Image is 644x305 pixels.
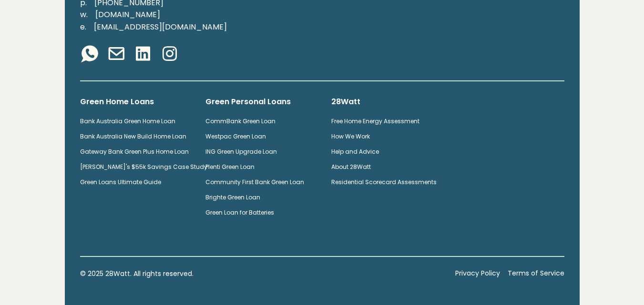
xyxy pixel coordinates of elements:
[331,178,437,186] a: Residential Scorecard Assessments
[133,44,153,65] a: Linkedin
[80,178,161,186] a: Green Loans Ultimate Guide
[205,208,274,216] a: Green Loan for Batteries
[331,163,371,171] a: About 28Watt
[80,148,189,156] a: Gateway Bank Green Plus Home Loan
[80,132,186,140] a: Bank Australia New Build Home Loan
[331,117,419,125] a: Free Home Energy Assessment
[331,148,379,156] a: Help and Advice
[205,132,266,140] a: Westpac Green Loan
[80,21,86,32] span: e.
[205,148,277,156] a: ING Green Upgrade Loan
[331,132,370,140] a: How We Work
[80,97,191,107] h6: Green Home Loans
[508,268,564,279] a: Terms of Service
[80,44,99,65] a: Whatsapp
[80,117,175,125] a: Bank Australia Green Home Loan
[80,9,88,20] span: w.
[205,117,276,125] a: CommBank Green Loan
[205,97,316,107] h6: Green Personal Loans
[455,268,500,279] a: Privacy Policy
[331,97,442,107] h6: 28Watt
[88,9,168,20] a: [DOMAIN_NAME]
[86,21,235,32] a: [EMAIL_ADDRESS][DOMAIN_NAME]
[160,44,179,65] a: Instagram
[107,44,126,65] a: Email
[80,163,207,171] a: [PERSON_NAME]'s $55k Savings Case Study
[205,163,255,171] a: Plenti Green Loan
[205,178,304,186] a: Community First Bank Green Loan
[80,268,448,279] p: © 2025 28Watt. All rights reserved.
[205,193,260,201] a: Brighte Green Loan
